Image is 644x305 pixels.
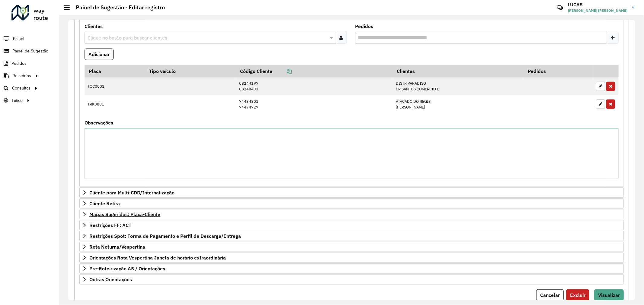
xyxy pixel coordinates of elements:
th: Pedidos [524,65,593,77]
a: Copiar [273,68,292,74]
label: Observações [85,119,113,126]
a: Mapas Sugeridos: Placa-Cliente [79,209,624,219]
span: [PERSON_NAME] [PERSON_NAME] [568,8,627,13]
span: Outras Orientações [89,277,132,282]
label: Pedidos [355,23,373,30]
span: Cliente para Multi-CDD/Internalização [89,190,175,195]
td: 74434801 74474727 [236,95,393,113]
a: Cliente Retira [79,198,624,209]
button: Cancelar [536,289,564,301]
th: Placa [85,65,145,77]
a: Restrições FF: ACT [79,220,624,230]
label: Clientes [85,23,103,30]
span: Pedidos [11,60,27,67]
td: TOC0001 [85,77,145,95]
th: Código Cliente [236,65,393,77]
span: Restrições FF: ACT [89,223,131,228]
a: Restrições Spot: Forma de Pagamento e Perfil de Descarga/Entrega [79,231,624,241]
span: Cancelar [540,292,560,298]
a: Contato Rápido [553,1,566,14]
span: Cliente Retira [89,201,120,206]
span: Visualizar [598,292,620,298]
span: Restrições Spot: Forma de Pagamento e Perfil de Descarga/Entrega [89,234,241,238]
h2: Painel de Sugestão - Editar registro [70,4,165,11]
a: Outras Orientações [79,274,624,285]
button: Visualizar [594,289,624,301]
span: Painel de Sugestão [12,48,48,54]
a: Pre-Roteirização AS / Orientações [79,263,624,274]
span: Relatórios [12,73,31,79]
td: ATACADO DO REGIS [PERSON_NAME] [393,95,524,113]
td: TRK0001 [85,95,145,113]
th: Clientes [393,65,524,77]
span: Pre-Roteirização AS / Orientações [89,266,165,271]
a: Cliente para Multi-CDD/Internalização [79,187,624,198]
button: Excluir [566,289,589,301]
td: 08244197 08248433 [236,77,393,95]
span: Painel [13,36,24,42]
span: Orientações Rota Vespertina Janela de horário extraordinária [89,255,226,260]
td: DISTR PARADISO CR SANTOS COMERCIO D [393,77,524,95]
h3: LUCAS [568,2,627,8]
th: Tipo veículo [145,65,236,77]
span: Excluir [570,292,585,298]
span: Tático [11,97,23,104]
button: Adicionar [85,49,114,60]
span: Consultas [12,85,30,91]
span: Mapas Sugeridos: Placa-Cliente [89,212,160,217]
span: Rota Noturna/Vespertina [89,244,145,249]
a: Orientações Rota Vespertina Janela de horário extraordinária [79,253,624,263]
a: Rota Noturna/Vespertina [79,242,624,252]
